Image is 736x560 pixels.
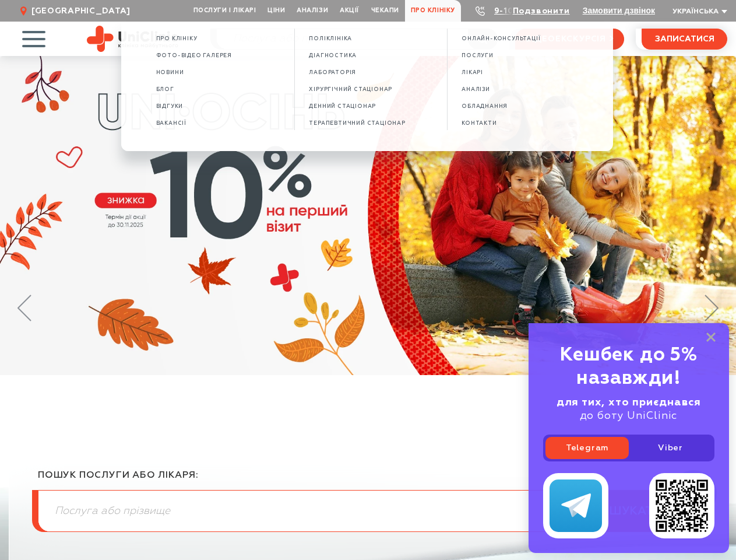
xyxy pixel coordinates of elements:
[309,85,392,94] a: ХІРУРГІЧНИЙ СТАЦІОНАР
[513,7,570,15] a: Подзвонити
[462,86,490,93] span: АНАЛІЗИ
[156,85,174,94] a: Блог
[38,470,698,490] div: пошук послуги або лікаря:
[462,68,483,78] a: ЛІКАРІ
[309,120,405,127] span: ТЕРАПЕВТИЧНИЙ СТАЦІОНАР
[156,101,184,111] a: Відгуки
[672,8,719,15] span: Українська
[156,52,232,59] span: Фото-відео галерея
[309,68,356,78] a: ЛАБОРАТОРІЯ
[583,6,655,15] button: Замовити дзвінок
[156,118,186,128] a: Вакансії
[309,52,357,59] span: ДІАГНОСТИКА
[557,397,701,408] b: для тих, хто приєднався
[156,69,184,76] span: Новини
[156,103,184,110] span: Відгуки
[309,69,356,76] span: ЛАБОРАТОРІЯ
[670,8,727,16] button: Українська
[462,34,540,44] a: ОНЛАЙН-КОНСУЛЬТАЦІЇ
[462,52,494,59] span: ПОСЛУГИ
[156,86,174,93] span: Блог
[462,36,540,42] span: ОНЛАЙН-КОНСУЛЬТАЦІЇ
[543,344,714,390] div: Кешбек до 5% назавжди!
[87,26,178,52] img: Uniclinic
[156,120,186,127] span: Вакансії
[156,36,198,42] span: Про клініку
[545,437,629,459] a: Telegram
[309,101,376,111] a: ДЕННИЙ СТАЦІОНАР
[309,118,405,128] a: ТЕРАПЕВТИЧНИЙ СТАЦІОНАР
[655,35,714,43] span: записатися
[38,491,698,531] input: Послуга або прізвище
[462,120,496,127] span: КОНТАКТИ
[156,51,232,61] a: Фото-відео галерея
[462,85,490,94] a: АНАЛІЗИ
[309,51,357,61] a: ДІАГНОСТИКА
[156,68,184,78] a: Новини
[543,396,714,423] div: до боту UniClinic
[462,69,483,76] span: ЛІКАРІ
[156,34,198,44] a: Про клініку
[309,86,392,93] span: ХІРУРГІЧНИЙ СТАЦІОНАР
[462,103,508,110] span: ОБЛАДНАННЯ
[462,118,496,128] a: КОНТАКТИ
[642,29,727,50] button: записатися
[462,51,494,61] a: ПОСЛУГИ
[462,101,508,111] a: ОБЛАДНАННЯ
[629,437,712,459] a: Viber
[309,34,352,44] a: ПОЛІКЛІНІКА
[309,36,352,42] span: ПОЛІКЛІНІКА
[309,103,376,110] span: ДЕННИЙ СТАЦІОНАР
[31,6,131,16] span: [GEOGRAPHIC_DATA]
[494,7,520,15] a: 9-103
